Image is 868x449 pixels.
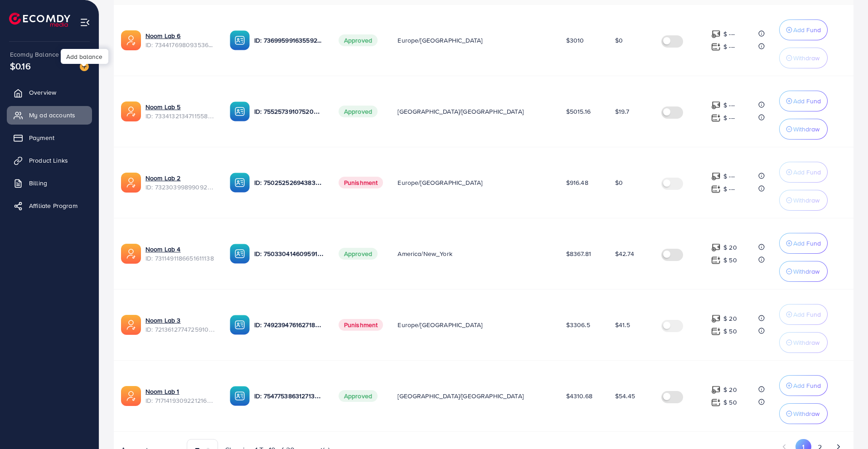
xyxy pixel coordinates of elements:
[339,390,378,402] span: Approved
[779,119,828,140] button: Withdraw
[711,385,721,395] img: top-up amount
[29,111,75,120] span: My ad accounts
[145,183,215,192] span: ID: 7323039989909209089
[230,30,250,50] img: ic-ba-acc.ded83a64.svg
[121,173,141,193] img: ic-ads-acc.e4c84228.svg
[7,129,92,147] a: Payment
[615,320,630,329] span: $41.5
[711,42,721,52] img: top-up amount
[230,315,250,335] img: ic-ba-acc.ded83a64.svg
[615,249,634,258] span: $42.74
[793,380,821,391] p: Add Fund
[779,261,828,282] button: Withdraw
[145,40,215,49] span: ID: 7344176980935360513
[398,178,482,187] span: Europe/[GEOGRAPHIC_DATA]
[339,248,378,260] span: Approved
[10,50,59,59] span: Ecomdy Balance
[711,184,721,194] img: top-up amount
[779,332,828,353] button: Withdraw
[398,320,482,329] span: Europe/[GEOGRAPHIC_DATA]
[711,256,721,265] img: top-up amount
[723,326,737,337] p: $ 50
[7,106,92,124] a: My ad accounts
[793,266,820,277] p: Withdraw
[723,29,735,39] p: $ ---
[254,319,324,330] p: ID: 7492394761627189255
[121,386,141,406] img: ic-ads-acc.e4c84228.svg
[61,49,108,64] div: Add balance
[254,391,324,401] p: ID: 7547753863127138320
[711,172,721,181] img: top-up amount
[29,88,56,97] span: Overview
[121,101,141,121] img: ic-ads-acc.e4c84228.svg
[10,59,31,72] span: $0.16
[615,107,629,116] span: $19.7
[339,106,378,117] span: Approved
[145,387,179,396] a: Noom Lab 1
[779,91,828,111] button: Add Fund
[254,106,324,117] p: ID: 7552573910752002064
[9,13,70,27] img: logo
[230,173,250,193] img: ic-ba-acc.ded83a64.svg
[779,403,828,424] button: Withdraw
[615,391,635,401] span: $54.45
[723,183,735,194] p: $ ---
[711,101,721,110] img: top-up amount
[779,162,828,183] button: Add Fund
[793,238,821,249] p: Add Fund
[566,320,590,329] span: $3306.5
[566,178,588,187] span: $916.48
[793,195,820,206] p: Withdraw
[779,375,828,396] button: Add Fund
[723,255,737,266] p: $ 50
[29,156,68,165] span: Product Links
[779,48,828,68] button: Withdraw
[7,151,92,169] a: Product Links
[339,177,383,188] span: Punishment
[793,53,820,63] p: Withdraw
[145,174,181,183] a: Noom Lab 2
[723,100,735,111] p: $ ---
[615,36,623,45] span: $0
[566,391,592,401] span: $4310.68
[145,31,215,50] div: <span class='underline'>Noom Lab 6</span></br>7344176980935360513
[398,107,524,116] span: [GEOGRAPHIC_DATA]/[GEOGRAPHIC_DATA]
[723,41,735,52] p: $ ---
[121,30,141,50] img: ic-ads-acc.e4c84228.svg
[254,35,324,46] p: ID: 7369959916355928081
[779,304,828,325] button: Add Fund
[254,248,324,259] p: ID: 7503304146095915016
[29,179,47,188] span: Billing
[145,396,215,405] span: ID: 7171419309221216257
[566,107,591,116] span: $5015.16
[723,171,735,182] p: $ ---
[145,111,215,121] span: ID: 7334132134711558146
[566,36,584,45] span: $3010
[793,24,821,35] p: Add Fund
[723,384,737,395] p: $ 20
[145,174,215,192] div: <span class='underline'>Noom Lab 2</span></br>7323039989909209089
[615,178,623,187] span: $0
[7,197,92,215] a: Affiliate Program
[779,19,828,40] button: Add Fund
[254,177,324,188] p: ID: 7502525269438398465
[145,245,181,254] a: Noom Lab 4
[145,245,215,263] div: <span class='underline'>Noom Lab 4</span></br>7311491186651611138
[711,29,721,39] img: top-up amount
[145,316,181,325] a: Noom Lab 3
[145,102,181,111] a: Noom Lab 5
[145,102,215,121] div: <span class='underline'>Noom Lab 5</span></br>7334132134711558146
[793,337,820,348] p: Withdraw
[711,327,721,336] img: top-up amount
[829,408,861,442] iframe: Chat
[723,313,737,324] p: $ 20
[793,96,821,106] p: Add Fund
[145,325,215,334] span: ID: 7213612774725910530
[711,314,721,323] img: top-up amount
[7,83,92,101] a: Overview
[711,243,721,252] img: top-up amount
[793,408,820,419] p: Withdraw
[723,112,735,123] p: $ ---
[29,201,78,210] span: Affiliate Program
